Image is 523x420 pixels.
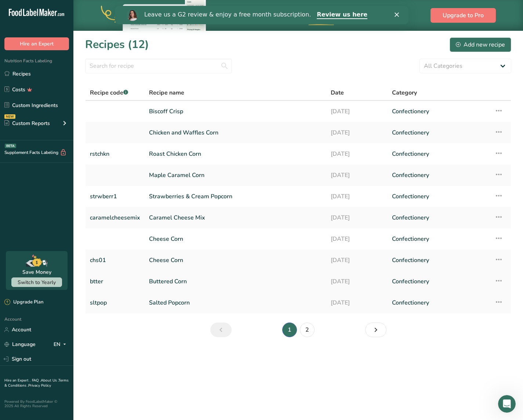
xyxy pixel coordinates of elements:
button: Switch to Yearly [11,277,62,287]
a: Language [4,338,36,351]
span: Switch to Yearly [18,279,56,286]
a: Confectionery [392,231,486,247]
h1: Recipes (12) [85,36,149,53]
a: [DATE] [331,210,383,225]
a: Salted Popcorn [149,295,322,310]
a: Cheese Corn [149,231,322,247]
a: Roast Chicken Corn [149,146,322,162]
input: Search for recipe [85,59,232,73]
a: Confectionery [392,274,486,289]
a: Terms & Conditions . [4,378,69,388]
a: Confectionery [392,146,486,162]
a: [DATE] [331,146,383,162]
a: Previous page [210,323,232,337]
a: [DATE] [331,231,383,247]
a: Confectionery [392,167,486,183]
a: [DATE] [331,253,383,268]
a: btter [90,274,140,289]
a: Maple Caramel Corn [149,167,322,183]
a: Chicken and Waffles Corn [149,125,322,140]
div: Custom Reports [4,119,50,127]
div: Powered By FoodLabelMaker © 2025 All Rights Reserved [4,399,69,408]
button: Hire an Expert [4,37,69,50]
div: NEW [4,114,15,119]
div: Add new recipe [456,40,505,49]
a: Confectionery [392,295,486,310]
a: [DATE] [331,274,383,289]
a: Caramel Cheese Mix [149,210,322,225]
a: sltpop [90,295,140,310]
button: Upgrade to Pro [431,8,496,23]
a: Privacy Policy [28,383,51,388]
div: Upgrade to Pro [266,0,376,31]
a: [DATE] [331,167,383,183]
a: Strawberries & Cream Popcorn [149,189,322,204]
div: EN [54,340,69,349]
button: Add new recipe [450,37,511,52]
a: [DATE] [331,295,383,310]
a: rstchkn [90,146,140,162]
a: [DATE] [331,189,383,204]
a: Next page [365,323,386,337]
a: Confectionery [392,125,486,140]
span: Recipe code [90,89,128,97]
a: [DATE] [331,125,383,140]
a: Page 2. [300,323,315,337]
a: About Us . [41,378,58,383]
a: Confectionery [392,189,486,204]
span: Date [331,88,344,97]
iframe: Intercom live chat [498,395,516,413]
a: Biscoff Crisp [149,104,322,119]
a: Hire an Expert . [4,378,30,383]
div: BETA [5,144,16,148]
a: Cheese Corn [149,253,322,268]
span: Category [392,88,417,97]
a: [DATE] [331,104,383,119]
a: strwberr1 [90,189,140,204]
a: chs01 [90,253,140,268]
span: Upgrade to Pro [443,11,484,20]
a: Confectionery [392,253,486,268]
div: Upgrade Plan [4,299,43,306]
a: Confectionery [392,210,486,225]
a: caramelcheesemix [90,210,140,225]
a: Buttered Corn [149,274,322,289]
a: FAQ . [32,378,41,383]
iframe: Intercom live chat banner [115,6,408,24]
div: Save Money [22,268,51,276]
span: Recipe name [149,88,184,97]
a: Confectionery [392,104,486,119]
div: Close [280,7,287,11]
